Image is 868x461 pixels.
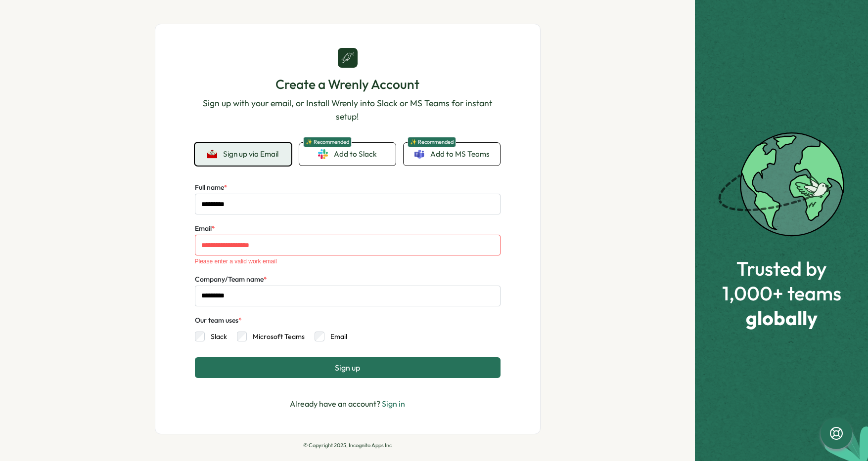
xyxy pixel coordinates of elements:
[334,149,377,160] span: Add to Slack
[205,332,227,341] label: Slack
[722,282,841,304] span: 1,000+ teams
[195,274,267,285] label: Company/Team name
[430,149,490,160] span: Add to MS Teams
[195,76,501,93] h1: Create a Wrenly Account
[155,442,541,449] p: © Copyright 2025, Incognito Apps Inc
[195,258,501,265] div: Please enter a valid work email
[382,399,405,409] a: Sign in
[195,143,291,166] button: Sign up via Email
[722,307,841,329] span: globally
[303,137,352,147] span: ✨ Recommended
[195,182,228,193] label: Full name
[195,223,215,234] label: Email
[223,150,278,159] span: Sign up via Email
[324,332,347,341] label: Email
[247,332,305,341] label: Microsoft Teams
[195,97,501,123] p: Sign up with your email, or Install Wrenly into Slack or MS Teams for instant setup!
[404,143,500,166] a: ✨ RecommendedAdd to MS Teams
[195,357,501,378] button: Sign up
[335,363,360,372] span: Sign up
[408,137,456,147] span: ✨ Recommended
[195,315,242,326] div: Our team uses
[290,398,405,410] p: Already have an account?
[722,257,841,279] span: Trusted by
[299,143,396,166] a: ✨ RecommendedAdd to Slack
